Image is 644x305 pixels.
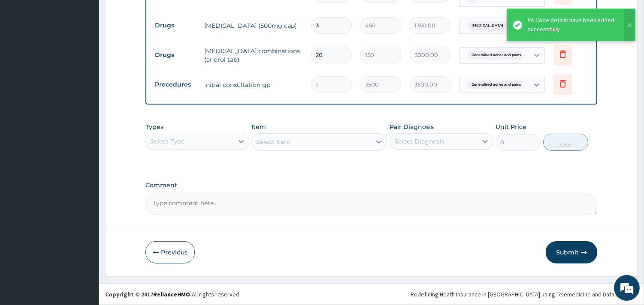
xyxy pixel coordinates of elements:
[145,182,597,189] label: Comment
[50,96,118,182] span: We're online!
[467,51,525,60] span: Generalised aches and pains
[390,123,434,131] label: Pair Diagnosis
[151,18,200,33] td: Drugs
[151,77,200,93] td: Procedures
[251,123,266,131] label: Item
[467,81,525,89] span: Generalised aches and pains
[145,123,163,131] label: Types
[394,137,444,146] div: Select Diagnosis
[467,21,508,30] span: [MEDICAL_DATA]
[543,134,588,151] button: Add
[150,137,184,146] div: Select Type
[105,290,192,298] strong: Copyright © 2017 .
[4,209,163,239] textarea: Type your message and hit 'Enter'
[145,241,195,263] button: Previous
[99,283,644,305] footer: All rights reserved.
[16,43,35,64] img: d_794563401_company_1708531726252_794563401
[200,76,307,93] td: initial consultation gp
[528,16,616,34] div: PA Code details have been added successfully
[45,48,144,59] div: Chat with us now
[141,4,161,25] div: Minimize live chat window
[200,42,307,68] td: [MEDICAL_DATA] combinations (anorol tab)
[151,47,200,63] td: Drugs
[546,241,597,263] button: Submit
[411,290,638,299] div: Redefining Heath Insurance in [GEOGRAPHIC_DATA] using Telemedicine and Data Science!
[200,17,307,34] td: [MEDICAL_DATA] (500mg cap)
[496,123,526,131] label: Unit Price
[153,290,190,298] a: RelianceHMO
